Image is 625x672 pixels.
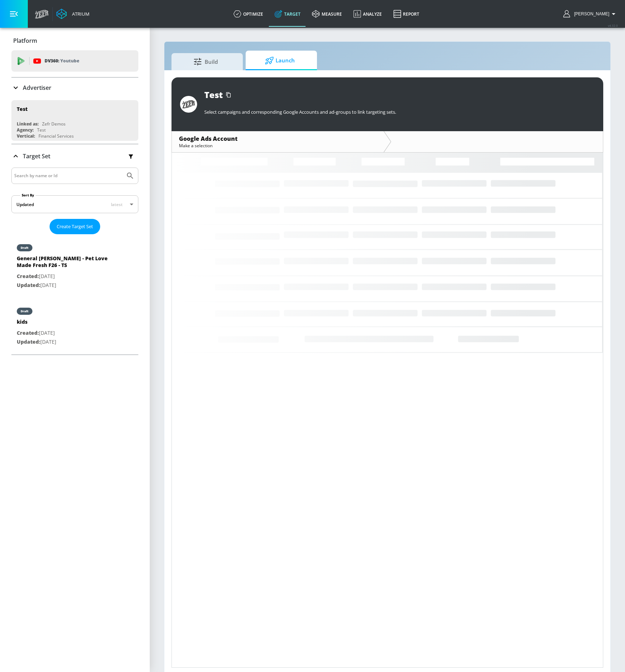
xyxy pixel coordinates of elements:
p: Platform [13,37,37,45]
label: Sort By [20,193,36,198]
a: Analyze [348,1,388,27]
p: [DATE] [17,281,117,290]
div: TestLinked as:Zefr DemosAgency:TestVertical:Financial Services [11,100,138,141]
span: Updated: [17,338,40,345]
div: draftkidsCreated:[DATE]Updated:[DATE] [11,301,138,352]
div: Target Set [11,144,138,168]
p: DV360: [45,57,79,65]
div: Google Ads Account [179,135,376,143]
span: Launch [253,52,307,69]
div: kids [17,318,56,329]
div: Linked as: [17,121,39,127]
input: Search by name or Id [14,171,122,180]
div: Test [17,106,27,112]
p: [DATE] [17,272,117,281]
div: General [PERSON_NAME] - Pet Love Made Fresh F26 - TS [17,255,117,272]
div: Agency: [17,127,34,133]
a: Atrium [56,9,89,19]
div: draft [21,246,29,250]
div: Test [204,89,223,101]
div: Test [37,127,46,133]
div: Atrium [69,11,89,17]
nav: list of Target Set [11,234,138,354]
a: optimize [228,1,269,27]
div: draftGeneral [PERSON_NAME] - Pet Love Made Fresh F26 - TSCreated:[DATE]Updated:[DATE] [11,237,138,295]
span: Updated: [17,282,40,288]
button: [PERSON_NAME] [563,10,618,18]
span: v 4.32.0 [608,24,618,27]
button: Create Target Set [50,219,100,234]
div: Target Set [11,168,138,354]
p: [DATE] [17,329,56,338]
div: Make a selection [179,143,376,149]
span: Created: [17,329,39,336]
div: Zefr Demos [42,121,66,127]
span: Created: [17,273,39,279]
span: latest [111,201,123,207]
a: Report [388,1,425,27]
p: Youtube [60,57,79,65]
p: Advertiser [23,84,51,92]
div: Advertiser [11,78,138,98]
div: DV360: Youtube [11,50,138,72]
a: measure [306,1,348,27]
span: login as: yurii.voitovych@zefr.com [571,11,609,16]
p: Target Set [23,152,50,160]
span: Create Target Set [57,222,93,231]
div: Platform [11,31,138,51]
p: Select campaigns and corresponding Google Accounts and ad-groups to link targeting sets. [204,109,595,115]
p: [DATE] [17,338,56,347]
div: Updated [16,201,34,207]
a: Target [269,1,306,27]
div: draft [21,309,29,313]
div: Google Ads AccountMake a selection [172,131,384,152]
span: Build [179,53,233,70]
div: Financial Services [39,133,74,139]
div: Vertical: [17,133,35,139]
